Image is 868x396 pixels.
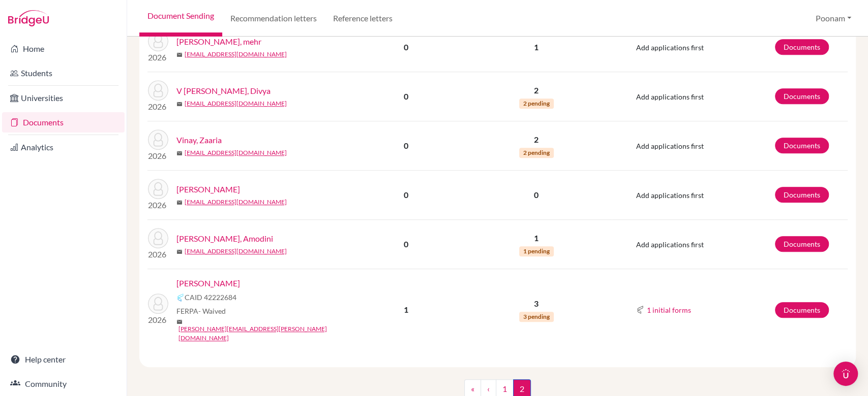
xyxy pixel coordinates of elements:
[148,228,168,248] img: Waddehra, Amodini
[176,36,261,48] a: [PERSON_NAME], mehr
[178,324,358,343] a: [PERSON_NAME][EMAIL_ADDRESS][PERSON_NAME][DOMAIN_NAME]
[185,148,287,157] a: [EMAIL_ADDRESS][DOMAIN_NAME]
[833,361,858,386] div: Open Intercom Messenger
[148,129,168,150] img: Vinay, Zaaria
[636,240,704,249] span: Add applications first
[519,246,554,256] span: 1 pending
[775,302,829,318] a: Documents
[404,305,408,314] b: 1
[636,43,704,52] span: Add applications first
[404,141,408,150] b: 0
[461,134,611,146] p: 2
[148,248,168,260] p: 2026
[636,92,704,101] span: Add applications first
[176,183,240,195] a: [PERSON_NAME]
[148,199,168,211] p: 2026
[404,190,408,200] b: 0
[2,374,125,394] a: Community
[198,307,226,315] span: - Waived
[2,112,125,133] a: Documents
[2,39,125,59] a: Home
[176,319,183,325] span: mail
[176,249,183,255] span: mail
[185,99,287,108] a: [EMAIL_ADDRESS][DOMAIN_NAME]
[148,179,168,199] img: Vir Mehta, Samar
[2,349,125,370] a: Help center
[2,88,125,108] a: Universities
[811,9,856,28] button: Poonam
[185,292,236,303] span: CAID 42222684
[176,134,222,146] a: Vinay, Zaaria
[775,39,829,55] a: Documents
[176,150,183,156] span: mail
[185,247,287,256] a: [EMAIL_ADDRESS][DOMAIN_NAME]
[519,312,554,322] span: 3 pending
[461,41,611,53] p: 1
[636,191,704,200] span: Add applications first
[8,10,49,26] img: Bridge-U
[461,189,611,201] p: 0
[176,52,183,58] span: mail
[2,137,125,157] a: Analytics
[775,138,829,153] a: Documents
[148,314,168,326] p: 2026
[519,98,554,109] span: 2 pending
[176,101,183,107] span: mail
[148,51,168,63] p: 2026
[404,91,408,101] b: 0
[404,42,408,52] b: 0
[646,304,692,316] button: 1 initial forms
[519,148,554,158] span: 2 pending
[148,101,168,113] p: 2026
[461,232,611,244] p: 1
[176,233,273,245] a: [PERSON_NAME], Amodini
[176,293,185,302] img: Common App logo
[636,306,644,314] img: Common App logo
[176,200,183,206] span: mail
[176,85,271,97] a: V [PERSON_NAME], Divya
[176,277,240,289] a: [PERSON_NAME]
[2,63,125,83] a: Students
[185,197,287,207] a: [EMAIL_ADDRESS][DOMAIN_NAME]
[404,239,408,249] b: 0
[148,150,168,162] p: 2026
[148,80,168,101] img: V Gopalakrishnan, Divya
[176,306,226,316] span: FERPA
[148,293,168,314] img: Yadalam, Vidur
[185,50,287,59] a: [EMAIL_ADDRESS][DOMAIN_NAME]
[775,88,829,104] a: Documents
[461,298,611,310] p: 3
[636,142,704,150] span: Add applications first
[775,236,829,252] a: Documents
[775,187,829,203] a: Documents
[461,84,611,96] p: 2
[148,31,168,51] img: Vasudev, mehr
